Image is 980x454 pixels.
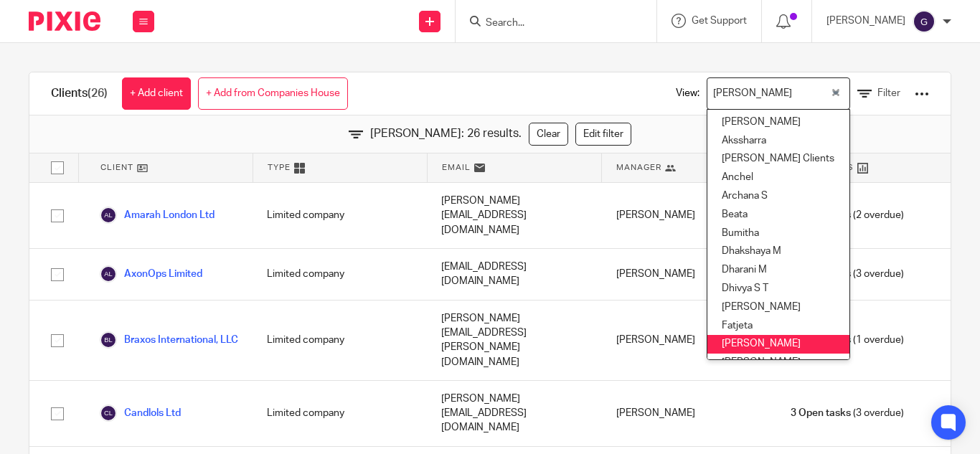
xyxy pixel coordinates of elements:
div: [PERSON_NAME][EMAIL_ADDRESS][DOMAIN_NAME] [427,381,601,446]
span: (26) [88,88,108,99]
span: 3 Open tasks [791,406,851,420]
span: [PERSON_NAME]: 26 results. [370,126,522,142]
div: Limited company [253,183,427,248]
a: Edit filter [575,123,631,146]
span: (3 overdue) [791,267,904,281]
div: View: [654,72,929,115]
div: [EMAIL_ADDRESS][DOMAIN_NAME] [427,249,601,300]
button: Clear Selected [832,88,839,100]
div: Limited company [253,249,427,300]
img: svg%3E [100,207,117,224]
span: Client [100,161,133,174]
div: [PERSON_NAME] [602,301,776,380]
span: [PERSON_NAME] [710,81,796,106]
span: Email [442,161,471,174]
img: svg%3E [913,10,936,33]
a: Amarah London Ltd [100,207,215,224]
span: Filter [877,88,900,98]
div: [PERSON_NAME][EMAIL_ADDRESS][PERSON_NAME][DOMAIN_NAME] [427,301,601,380]
img: svg%3E [100,405,117,422]
img: Pixie [29,11,100,31]
span: Task Status [791,161,854,174]
a: Braxos International, LLC [100,331,238,349]
span: 1 Open tasks [791,333,851,347]
div: [PERSON_NAME][EMAIL_ADDRESS][DOMAIN_NAME] [427,183,601,248]
div: [PERSON_NAME] [602,183,776,248]
p: [PERSON_NAME] [826,14,905,28]
input: Select all [44,154,71,181]
h1: Clients [51,86,108,101]
div: [PERSON_NAME] [602,249,776,300]
span: (1 overdue) [791,333,904,347]
span: 3 Open tasks [791,267,851,281]
img: svg%3E [100,331,117,349]
div: [PERSON_NAME] [602,381,776,446]
span: Manager [616,161,661,174]
input: Search for option [797,81,829,106]
div: Limited company [253,381,427,446]
div: Limited company [253,301,427,380]
a: Candlols Ltd [100,405,181,422]
span: 2 Open tasks [791,208,851,222]
input: Search [484,17,613,30]
a: Clear [529,123,568,146]
span: (2 overdue) [791,208,904,222]
a: AxonOps Limited [100,265,202,283]
a: + Add from Companies House [198,77,348,110]
span: Type [268,161,291,174]
span: Get Support [692,16,747,26]
div: Search for option [707,77,850,110]
span: (3 overdue) [791,406,904,420]
img: svg%3E [100,265,117,283]
a: + Add client [122,77,191,110]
